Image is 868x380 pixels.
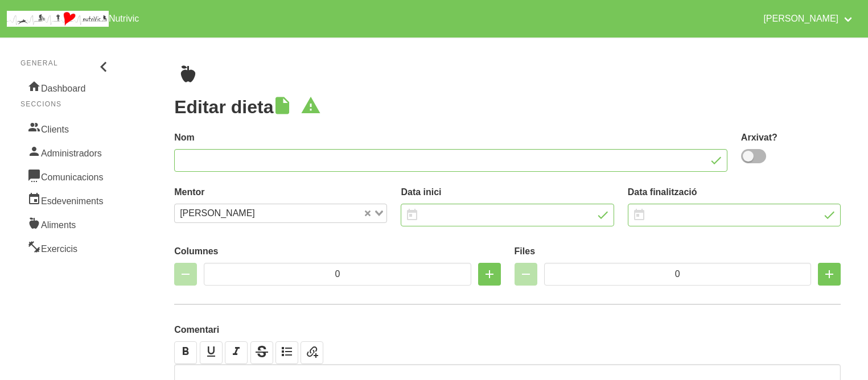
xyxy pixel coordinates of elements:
[174,131,727,144] label: Nom
[20,164,113,188] a: Comunicacions
[174,245,500,258] label: Columnes
[515,245,841,258] label: Files
[20,58,113,68] p: General
[174,185,387,199] label: Mentor
[401,185,614,199] label: Data inici
[628,185,841,199] label: Data finalització
[20,140,113,164] a: Administradors
[20,99,113,109] p: Seccions
[174,323,841,337] label: Comentari
[20,236,113,259] a: Exercicis
[741,131,841,144] label: Arxivat?
[20,116,113,140] a: Clients
[259,206,363,220] input: Search for option
[365,209,371,218] button: Clear Selected
[174,204,387,223] div: Search for option
[174,65,841,83] nav: breadcrumbs
[7,11,109,27] img: company_logo
[20,188,113,212] a: Esdeveniments
[756,5,861,33] a: [PERSON_NAME]
[20,212,113,236] a: Aliments
[174,97,841,117] h1: Editar dieta
[20,75,113,99] a: Dashboard
[177,206,258,220] span: [PERSON_NAME]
